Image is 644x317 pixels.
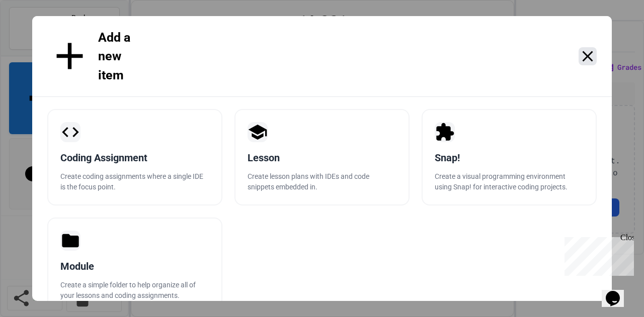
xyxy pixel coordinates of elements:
[60,150,209,165] div: Coding Assignment
[435,150,584,165] div: Snap!
[4,4,69,64] div: Chat with us now!Close
[435,171,584,192] p: Create a visual programming environment using Snap! for interactive coding projects.
[248,150,396,165] div: Lesson
[47,28,140,85] div: Add a new item
[248,171,396,192] p: Create lesson plans with IDEs and code snippets embedded in.
[602,277,634,307] iframe: chat widget
[560,233,634,276] iframe: chat widget
[60,171,209,192] p: Create coding assignments where a single IDE is the focus point.
[60,280,209,301] p: Create a simple folder to help organize all of your lessons and coding assignments.
[60,259,209,274] div: Module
